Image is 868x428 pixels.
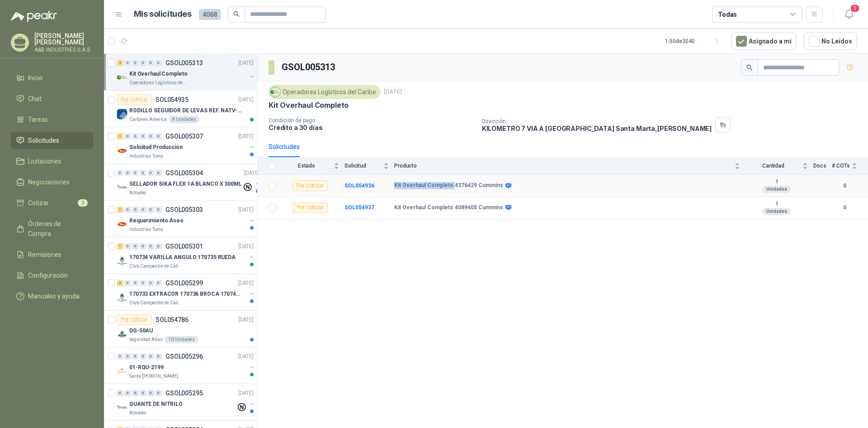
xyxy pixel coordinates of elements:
a: Solicitudes [11,132,93,149]
img: Company Logo [117,182,127,193]
div: Operadores Logísticos del Caribe [269,85,380,99]
a: Órdenes de Compra [11,215,93,242]
p: KILOMETRO 7 VIA A [GEOGRAPHIC_DATA] Santa Marta , [PERSON_NAME] [482,125,712,132]
div: 0 [140,133,146,139]
div: 0 [155,207,162,213]
img: Company Logo [117,329,127,340]
p: [DATE] [238,279,254,288]
a: Por cotizarSOL054935[DATE] Company LogoRODILLO SEGUIDOR DE LEVAS REF. NATV-17-PPA [PERSON_NAME]Ca... [104,91,257,127]
a: Remisiones [11,246,93,263]
p: GSOL005304 [165,170,203,176]
p: Kit Overhaul Completo [129,70,187,78]
span: # COTs [832,163,850,169]
a: 1 0 0 0 0 0 GSOL005303[DATE] Company LogoRequerimiento AseoIndustrias Tomy [117,204,255,233]
b: Kit Overhaul Completo 4376429 Cummins [394,182,503,189]
div: 0 [147,280,154,286]
span: Solicitud [344,163,382,169]
div: 0 [155,60,162,66]
div: 0 [124,353,131,360]
p: GSOL005313 [165,60,203,66]
span: Solicitudes [28,135,59,145]
span: Remisiones [28,250,61,260]
p: A&B INDUSTRIES S.A.S [34,47,93,53]
a: Negociaciones [11,173,93,191]
div: 0 [147,60,154,66]
p: SELLADOR SIKA FLEX 1A BLANCO X 300ML [129,180,242,188]
b: SOL054936 [344,183,374,189]
p: Almatec [129,189,146,197]
div: 0 [124,280,131,286]
div: 0 [132,60,139,66]
span: Licitaciones [28,156,61,166]
div: 8 Unidades [169,116,200,123]
p: [DATE] [238,206,254,214]
div: 0 [124,170,131,176]
img: Company Logo [117,255,127,266]
img: Company Logo [117,365,127,376]
div: Todas [718,10,737,19]
p: Santa [PERSON_NAME] [129,373,178,380]
div: 0 [132,280,139,286]
p: [DATE] [244,169,259,178]
a: Licitaciones [11,153,93,170]
b: 1 [745,201,808,208]
p: Industrias Tomy [129,226,163,233]
span: search [233,11,240,17]
span: Inicio [28,73,42,83]
p: 170734 VARILLA ANGULO 170735 RUEDA [129,253,236,262]
a: Configuración [11,267,93,284]
span: Chat [28,94,42,104]
p: [DATE] [238,59,254,67]
p: GSOL005301 [165,243,203,250]
span: Producto [394,163,733,169]
th: Producto [394,157,745,175]
a: 0 0 0 0 0 0 GSOL005304[DATE] Company LogoSELLADOR SIKA FLEX 1A BLANCO X 300MLAlmatec [117,168,261,197]
h3: GSOL005313 [282,60,336,74]
div: 3 [117,280,123,286]
p: Dirección [482,118,712,125]
div: 1 [117,133,123,139]
a: 1 0 0 0 0 0 GSOL005301[DATE] Company Logo170734 VARILLA ANGULO 170735 RUEDAClub Campestre de Cali [117,241,255,270]
p: GSOL005299 [165,280,203,286]
div: 0 [147,243,154,250]
h1: Mis solicitudes [134,8,192,21]
span: Estado [281,163,332,169]
p: [DATE] [384,88,402,96]
button: Asignado a mi [731,33,797,50]
img: Company Logo [117,402,127,413]
div: 0 [155,353,162,360]
div: 0 [147,133,154,139]
div: 0 [117,353,123,360]
div: Unidades [763,186,791,193]
div: 1 - 50 de 3040 [665,34,724,48]
a: Inicio [11,69,93,87]
span: Negociaciones [28,177,70,187]
div: Por cotizar [292,202,328,213]
div: 0 [147,170,154,176]
span: search [746,64,753,71]
p: [PERSON_NAME] [PERSON_NAME] [34,33,93,45]
p: 170733 EXTRACOR 170736 BROCA 170743 PORTACAND [129,290,242,298]
div: 0 [132,353,139,360]
div: 0 [117,390,123,396]
img: Logo peakr [11,11,57,22]
p: Solicitud Producción [129,143,183,152]
b: 1 [745,178,808,186]
div: 1 [117,207,123,213]
th: # COTs [832,157,868,175]
div: 0 [124,60,131,66]
div: 0 [147,390,154,396]
p: Crédito a 30 días [269,124,475,131]
a: 1 0 0 0 0 0 GSOL005307[DATE] Company LogoSolicitud ProducciónIndustrias Tomy [117,131,255,160]
div: 0 [147,353,154,360]
p: [DATE] [238,132,254,141]
a: Manuales y ayuda [11,288,93,305]
div: Unidades [763,208,791,215]
div: 0 [132,243,139,250]
a: Chat [11,90,93,107]
button: 3 [841,6,857,23]
p: Seguridad Atlas [129,336,163,343]
div: 0 [124,133,131,139]
th: Docs [813,157,832,175]
div: 10 Unidades [165,336,198,343]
